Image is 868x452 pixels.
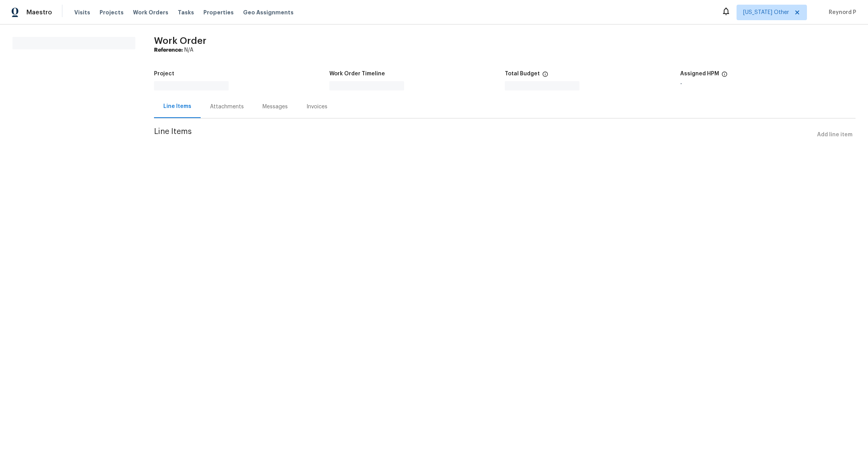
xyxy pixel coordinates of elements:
[154,71,174,76] h5: Project
[203,9,234,16] span: Properties
[154,47,183,53] b: Reference:
[542,71,548,81] span: The total cost of line items that have been proposed by Opendoor. This sum includes line items th...
[26,9,52,16] span: Maestro
[154,36,206,45] span: Work Order
[178,10,194,15] span: Tasks
[826,9,856,16] span: Reynord P
[680,71,719,76] h5: Assigned HPM
[210,103,244,111] div: Attachments
[262,103,288,111] div: Messages
[505,71,540,76] h5: Total Budget
[154,128,814,142] span: Line Items
[154,46,856,54] div: N/A
[721,71,728,81] span: The hpm assigned to this work order.
[100,9,124,16] span: Projects
[74,9,90,16] span: Visits
[306,103,327,111] div: Invoices
[163,103,191,110] div: Line Items
[743,9,789,16] span: [US_STATE] Other
[243,9,294,16] span: Geo Assignments
[329,71,385,76] h5: Work Order Timeline
[133,9,168,16] span: Work Orders
[680,81,856,87] div: -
